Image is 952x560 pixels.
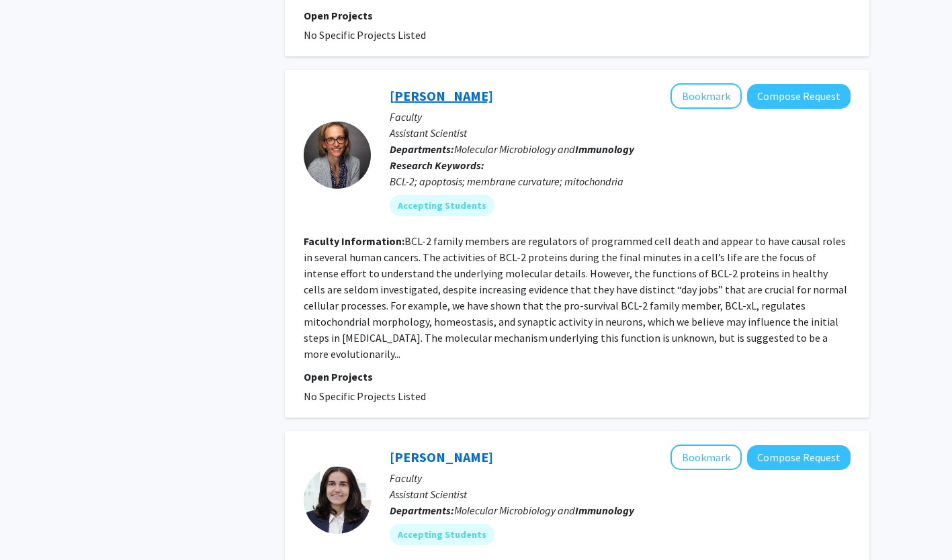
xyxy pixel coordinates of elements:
[390,524,494,545] mat-chip: Accepting Students
[390,449,493,465] a: [PERSON_NAME]
[390,486,851,502] p: Assistant Scientist
[390,195,494,216] mat-chip: Accepting Students
[10,500,57,550] iframe: Chat
[747,445,851,470] button: Compose Request to Ilinca Ciubotariu
[390,109,851,125] p: Faculty
[454,142,634,156] span: Molecular Microbiology and
[304,369,851,385] p: Open Projects
[390,504,454,517] b: Departments:
[575,142,634,156] b: Immunology
[304,234,847,361] fg-read-more: BCL-2 family members are regulators of programmed cell death and appear to have causal roles in s...
[390,87,493,104] a: [PERSON_NAME]
[304,389,426,403] span: No Specific Projects Listed
[390,173,851,189] div: BCL-2; apoptosis; membrane curvature; mitochondria
[670,83,742,109] button: Add Heather Lamb to Bookmarks
[390,158,484,172] b: Research Keywords:
[454,504,634,517] span: Molecular Microbiology and
[390,142,454,156] b: Departments:
[390,470,851,486] p: Faculty
[390,125,851,141] p: Assistant Scientist
[304,234,404,248] b: Faculty Information:
[304,7,851,24] p: Open Projects
[670,445,742,470] button: Add Ilinca Ciubotariu to Bookmarks
[304,28,426,42] span: No Specific Projects Listed
[575,504,634,517] b: Immunology
[747,84,851,109] button: Compose Request to Heather Lamb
